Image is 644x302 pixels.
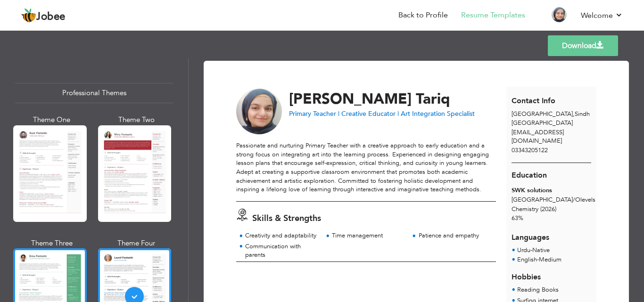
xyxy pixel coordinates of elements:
span: Urdu [517,246,530,254]
span: Primary Teacher | Creative Educator | Art Integration Specialist [289,109,475,118]
div: Theme Three [15,238,89,248]
span: [PERSON_NAME] [289,89,412,109]
div: Professional Themes [15,83,173,103]
div: Theme One [15,115,89,125]
img: Profile Img [552,7,567,22]
div: Time management [332,231,404,240]
span: 03343205122 [512,146,548,155]
span: (2026) [540,205,556,213]
span: [GEOGRAPHIC_DATA] [512,110,573,118]
span: Tariq [416,89,450,109]
div: Theme Four [100,238,173,248]
img: No image [236,89,282,135]
a: Resume Templates [461,10,525,21]
a: Download [548,35,618,56]
a: Back to Profile [398,10,448,21]
li: Medium [517,255,561,265]
div: Theme Two [100,115,173,125]
div: Passionate and nurturing Primary Teacher with a creative approach to early education and a strong... [236,141,496,194]
a: Welcome [581,10,623,21]
span: Skills & Strengths [252,212,321,224]
span: [GEOGRAPHIC_DATA] [512,119,573,127]
span: - [530,246,532,254]
span: English [517,255,537,264]
div: Creativity and adaptability [245,231,317,240]
span: [EMAIL_ADDRESS][DOMAIN_NAME] [512,128,564,146]
img: jobee.io [21,8,36,23]
div: Communication with parents [245,242,317,260]
span: Contact Info [512,96,555,106]
span: 63% [512,214,523,222]
span: Hobbies [512,272,541,282]
span: [GEOGRAPHIC_DATA] Olevels [512,196,595,204]
span: / [573,196,575,204]
span: Education [512,170,547,180]
div: Patience and empathy [419,231,491,240]
div: Sindh [506,110,596,127]
span: , [573,110,575,118]
span: - [537,255,539,264]
div: SWK solutions [512,186,591,195]
span: Reading Books [517,286,559,294]
span: Chemistry [512,205,538,213]
a: Jobee [21,8,66,23]
li: Native [517,246,550,255]
span: Jobee [36,12,66,22]
span: Languages [512,225,549,243]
